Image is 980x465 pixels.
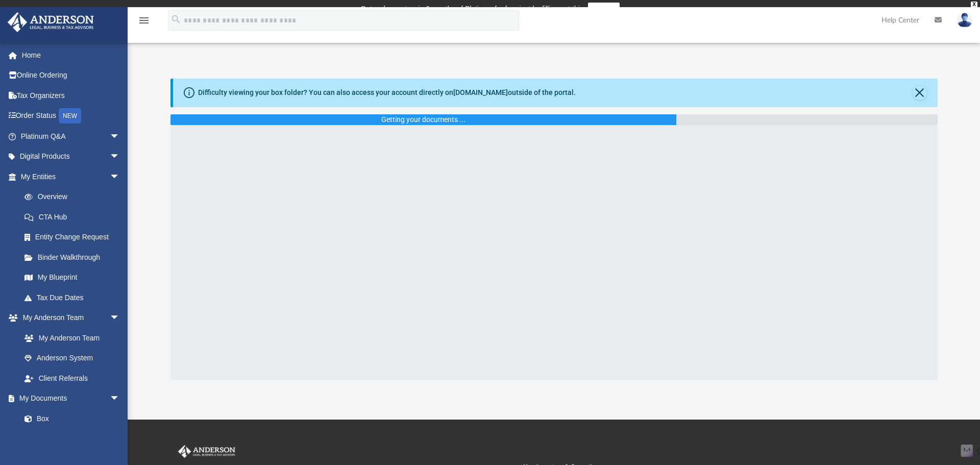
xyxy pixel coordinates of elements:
a: Client Referrals [14,368,130,388]
a: [DOMAIN_NAME] [453,88,508,96]
div: Difficulty viewing your box folder? You can also access your account directly on outside of the p... [198,87,576,98]
div: NEW [59,108,81,124]
img: User Pic [957,13,972,28]
div: close [971,2,977,8]
a: Binder Walkthrough [14,247,135,267]
span: arrow_drop_down [110,146,130,167]
a: My Documentsarrow_drop_down [7,388,130,409]
span: arrow_drop_down [110,388,130,409]
a: My Entitiesarrow_drop_down [7,166,135,187]
a: Anderson System [14,348,130,369]
a: Meeting Minutes [14,429,130,449]
a: survey [588,3,620,15]
button: Close [913,86,927,100]
a: Online Ordering [7,65,135,86]
a: Overview [14,187,135,207]
span: arrow_drop_down [110,126,130,147]
div: Get a chance to win 6 months of Platinum for free just by filling out this [360,3,583,15]
a: My Blueprint [14,267,130,288]
img: Anderson Advisors Platinum Portal [5,12,97,32]
span: arrow_drop_down [110,308,130,329]
a: CTA Hub [14,207,135,227]
div: Getting your documents ... [381,114,465,125]
a: My Anderson Team [14,328,125,348]
span: arrow_drop_down [110,166,130,187]
a: Entity Change Request [14,227,135,248]
img: Anderson Advisors Platinum Portal [176,445,237,458]
a: Order StatusNEW [7,106,135,127]
a: Platinum Q&Aarrow_drop_down [7,126,135,146]
a: menu [138,19,150,27]
a: Home [7,45,135,65]
a: Tax Organizers [7,85,135,106]
i: menu [138,14,150,27]
a: Box [14,408,125,429]
a: My Anderson Teamarrow_drop_down [7,308,130,328]
i: search [170,14,182,25]
a: Digital Productsarrow_drop_down [7,146,135,167]
a: Tax Due Dates [14,287,135,308]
